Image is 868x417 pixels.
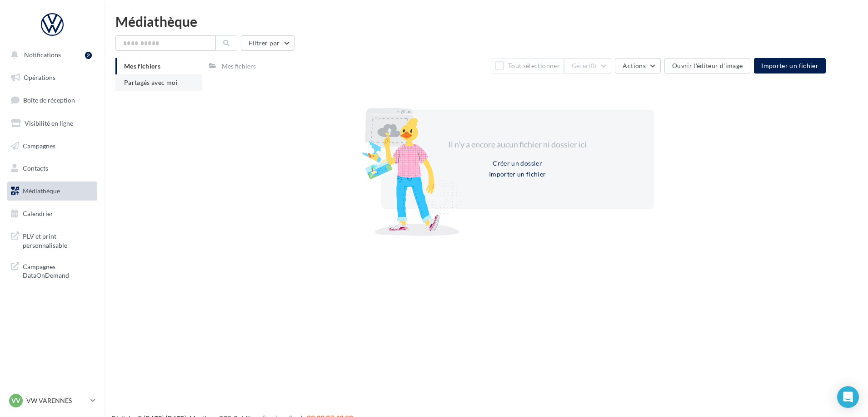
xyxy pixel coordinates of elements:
[11,396,20,405] span: VV
[5,226,99,253] a: PLV et print personnalisable
[5,137,99,156] a: Campagnes
[124,78,178,86] span: Partagés avec moi
[24,51,61,59] span: Notifications
[23,142,55,149] span: Campagnes
[837,386,859,408] div: Open Intercom Messenger
[754,58,826,74] button: Importer un fichier
[23,164,48,172] span: Contacts
[589,62,597,69] span: (0)
[222,62,256,71] div: Mes fichiers
[5,182,99,201] a: Médiathèque
[23,210,53,217] span: Calendrier
[489,158,546,169] button: Créer un dossier
[24,74,55,81] span: Opérations
[5,90,99,110] a: Boîte de réception
[564,58,612,74] button: Gérer(0)
[5,159,99,178] a: Contacts
[5,257,99,284] a: Campagnes DataOnDemand
[241,35,294,51] button: Filtrer par
[485,169,550,180] button: Importer un fichier
[23,260,94,280] span: Campagnes DataOnDemand
[115,15,857,28] div: Médiathèque
[5,114,99,133] a: Visibilité en ligne
[448,139,587,149] span: Il n'y a encore aucun fichier ni dossier ici
[7,392,97,409] a: VV VW VARENNES
[25,119,73,127] span: Visibilité en ligne
[5,68,99,87] a: Opérations
[761,62,818,69] span: Importer un fichier
[623,62,645,69] span: Actions
[23,96,75,104] span: Boîte de réception
[491,58,564,74] button: Tout sélectionner
[23,187,60,195] span: Médiathèque
[5,204,99,223] a: Calendrier
[85,52,92,59] div: 2
[124,62,160,70] span: Mes fichiers
[664,58,750,74] button: Ouvrir l'éditeur d'image
[5,45,95,64] button: Notifications 2
[615,58,660,74] button: Actions
[26,396,87,405] p: VW VARENNES
[23,230,94,250] span: PLV et print personnalisable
